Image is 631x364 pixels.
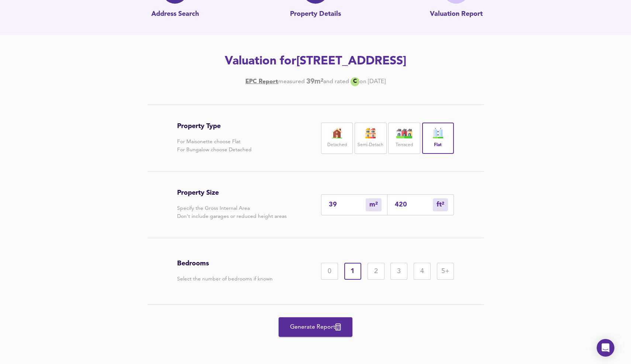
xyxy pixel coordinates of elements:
[395,201,433,209] input: Sqft
[388,123,420,154] div: Terraced
[279,317,352,337] button: Generate Report
[368,263,385,280] div: 2
[107,53,524,70] h2: Valuation for [STREET_ADDRESS]
[344,263,361,280] div: 1
[151,10,199,19] p: Address Search
[306,78,323,86] b: 39 m²
[327,141,347,150] label: Detached
[177,204,287,220] p: Specify the Gross Internal Area Don't include garages or reduced height areas
[359,78,366,86] div: on
[321,123,353,154] div: Detached
[434,141,442,150] label: Flat
[286,322,345,332] span: Generate Report
[177,259,273,268] h3: Bedrooms
[422,123,454,154] div: Flat
[177,122,252,130] h3: Property Type
[390,263,407,280] div: 3
[177,189,287,197] h3: Property Size
[395,128,414,138] img: house-icon
[245,77,386,86] div: [DATE]
[278,78,305,86] div: measured
[177,138,252,154] p: For Maisonette choose Flat For Bungalow choose Detached
[430,10,483,19] p: Valuation Report
[328,128,346,138] img: house-icon
[321,263,338,280] div: 0
[366,198,382,211] div: m²
[358,141,383,150] label: Semi-Detach
[597,339,614,357] div: Open Intercom Messenger
[429,128,447,138] img: flat-icon
[396,141,413,150] label: Terraced
[433,198,448,211] div: m²
[245,78,278,86] a: EPC Report
[414,263,431,280] div: 4
[351,77,359,86] div: C
[177,275,273,283] p: Select the number of bedrooms if known
[329,201,366,209] input: Enter sqm
[437,263,454,280] div: 5+
[355,123,386,154] div: Semi-Detach
[323,78,349,86] div: and rated
[290,10,341,19] p: Property Details
[361,128,380,138] img: house-icon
